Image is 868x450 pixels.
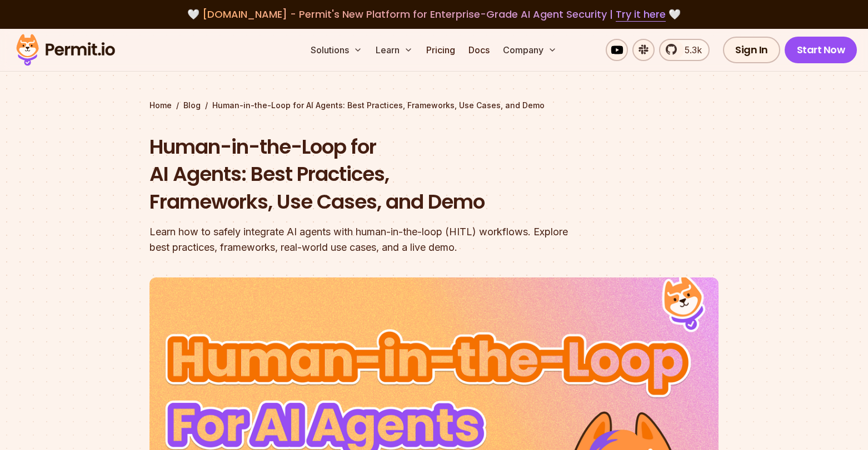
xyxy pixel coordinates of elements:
[11,31,120,69] img: Permit logo
[659,39,710,61] a: 5.3k
[371,39,417,61] button: Learn
[464,39,494,61] a: Docs
[498,39,561,61] button: Company
[149,224,576,255] div: Learn how to safely integrate AI agents with human-in-the-loop (HITL) workflows. Explore best pra...
[306,39,367,61] button: Solutions
[616,7,666,22] a: Try it here
[785,37,857,63] a: Start Now
[27,7,841,22] div: 🤍 🤍
[202,7,666,21] span: [DOMAIN_NAME] - Permit's New Platform for Enterprise-Grade AI Agent Security |
[149,133,576,216] h1: Human-in-the-Loop for AI Agents: Best Practices, Frameworks, Use Cases, and Demo
[723,37,780,63] a: Sign In
[422,39,460,61] a: Pricing
[678,43,702,57] span: 5.3k
[183,100,201,111] a: Blog
[149,100,172,111] a: Home
[149,100,719,111] div: / /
